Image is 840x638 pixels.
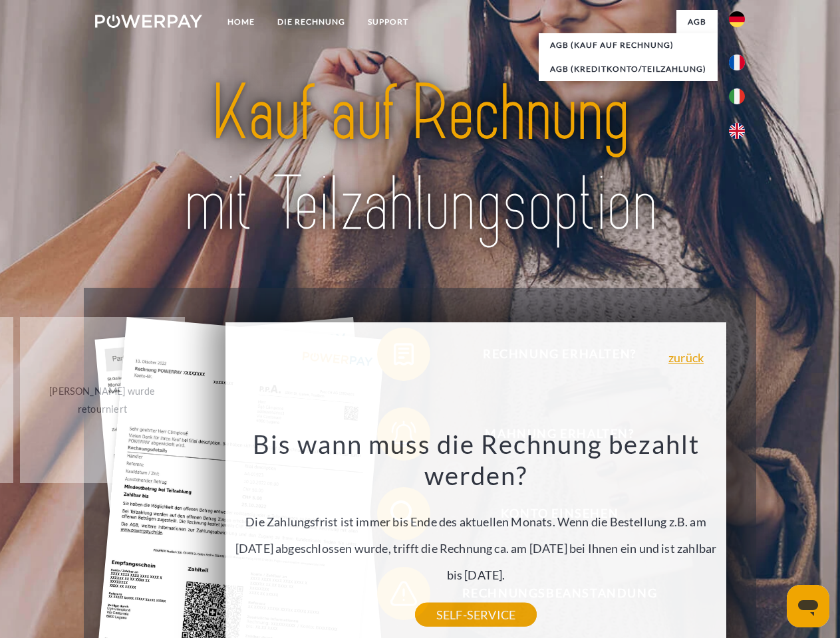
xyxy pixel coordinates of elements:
[729,11,745,27] img: de
[415,603,537,627] a: SELF-SERVICE
[668,352,704,364] a: zurück
[539,33,718,57] a: AGB (Kauf auf Rechnung)
[729,54,745,70] img: fr
[95,15,202,28] img: logo-powerpay-white.svg
[356,10,420,34] a: SUPPORT
[676,10,718,34] a: agb
[266,10,356,34] a: DIE RECHNUNG
[233,428,719,492] h3: Bis wann muss die Rechnung bezahlt werden?
[127,64,713,255] img: title-powerpay_de.svg
[233,428,719,615] div: Die Zahlungsfrist ist immer bis Ende des aktuellen Monats. Wenn die Bestellung z.B. am [DATE] abg...
[729,123,745,139] img: en
[729,88,745,104] img: it
[787,585,829,627] iframe: Schaltfläche zum Öffnen des Messaging-Fensters
[539,57,718,81] a: AGB (Kreditkonto/Teilzahlung)
[28,382,178,418] div: [PERSON_NAME] wurde retourniert
[216,10,266,34] a: Home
